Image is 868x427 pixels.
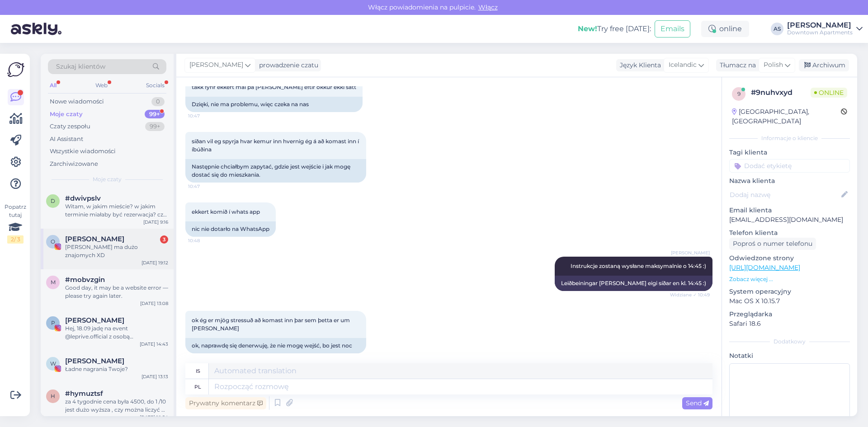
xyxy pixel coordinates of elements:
[729,206,850,215] p: Email klienta
[50,110,83,119] div: Moje czaty
[65,316,124,324] span: PAULA MODLIŃSKA
[787,22,853,29] div: [PERSON_NAME]
[729,351,850,361] p: Notatki
[555,276,712,291] div: Leiðbeiningar [PERSON_NAME] eigi síðar en kl. 14:45 :)
[729,176,850,186] p: Nazwa klienta
[476,3,500,11] span: Włącz
[729,287,850,296] p: System operacyjny
[145,110,165,119] div: 99+
[729,338,850,346] div: Dodatkowy
[185,97,363,112] div: Dzięki, nie ma problemu, więc czeka na nas
[701,21,749,37] div: online
[65,243,168,259] div: [PERSON_NAME] ma dużo znajomych XD
[145,122,165,131] div: 99+
[7,203,24,244] div: Popatrz tutaj
[93,175,122,183] span: Moje czaty
[50,147,116,156] div: Wszystkie wiadomości
[764,60,783,70] span: Polish
[729,263,800,272] a: [URL][DOMAIN_NAME]
[751,87,811,98] div: # 9nuhvxyd
[144,80,166,91] div: Socials
[787,22,863,36] a: [PERSON_NAME]Downtown Apartments
[51,279,56,286] span: m
[729,159,850,173] input: Dodać etykietę
[140,300,168,307] div: [DATE] 13:08
[140,414,168,421] div: [DATE] 10:54
[729,215,850,225] p: [EMAIL_ADDRESS][DOMAIN_NAME]
[51,197,55,204] span: d
[729,275,850,283] p: Zobacz więcej ...
[578,23,651,34] div: Try free [DATE]:
[799,59,849,71] div: Archiwum
[48,80,58,91] div: All
[50,97,104,106] div: Nowe wiadomości
[65,284,168,300] div: Good day, it may be a website error — please try again later.
[729,148,850,157] p: Tagi klienta
[729,238,816,250] div: Poproś o numer telefonu
[142,259,168,266] div: [DATE] 19:12
[56,62,105,71] span: Szukaj klientów
[670,291,710,298] span: Widziane ✓ 10:49
[686,399,709,407] span: Send
[669,60,697,70] span: Icelandic
[192,317,351,332] span: ok ég er mjög stressuð að komast inn þar sem þetta er um [PERSON_NAME]
[771,23,783,35] div: AS
[787,29,853,36] div: Downtown Apartments
[255,61,318,70] div: prowadzenie czatu
[65,235,124,243] span: Oliwia Misiaszek
[655,20,690,38] button: Emails
[730,190,840,200] input: Dodaj nazwę
[65,202,168,219] div: Witam, w jakim mieście? w jakim terminie miałaby być rezerwacja? czy potrzebują Państwo parking?
[65,357,124,365] span: Wojciech Ratajski
[7,235,24,244] div: 2 / 3
[51,319,55,326] span: P
[188,183,222,190] span: 10:47
[65,398,168,414] div: za 4 tygodnie cena była 4500, do 1 /10 jest dużo wyższa , czy można liczyć na jakiś dodatkowy rab...
[65,324,168,341] div: Hej, 18.09 jadę na event @leprive.official z osobą towarzyszącą. Tego dnia chciałabym nagrać równ...
[188,237,222,244] span: 10:48
[716,61,756,70] div: Tłumacz na
[51,393,55,399] span: h
[50,135,83,144] div: AI Assistant
[185,159,366,183] div: Następnie chciałbym zapytać, gdzie jest wejście i jak mogę dostać się do mieszkania.
[192,138,360,153] span: síðan vil eg spyrja hvar kemur inn hvernig ég á að komast inn í íbúðina
[729,228,850,238] p: Telefon klienta
[729,296,850,306] p: Mac OS X 10.15.7
[7,61,24,78] img: Askly Logo
[188,113,222,119] span: 10:47
[188,354,222,361] span: 10:50
[671,249,710,256] span: [PERSON_NAME]
[194,379,201,394] div: pl
[50,160,98,169] div: Zarchiwizowane
[51,238,55,245] span: O
[65,389,103,398] span: #hymuztsf
[50,360,56,367] span: W
[811,88,847,98] span: Online
[65,365,168,373] div: Ładne nagrania Twoje?
[185,338,366,353] div: ok, naprawdę się denerwuję, że nie mogę wejść, bo jest noc
[729,310,850,319] p: Przeglądarka
[94,80,109,91] div: Web
[192,208,260,215] span: ekkert komið í whats app
[729,253,850,263] p: Odwiedzone strony
[185,397,266,409] div: Prywatny komentarz
[729,134,850,142] div: Informacje o kliencie
[189,60,243,70] span: [PERSON_NAME]
[151,97,165,106] div: 0
[571,263,706,269] span: Instrukcje zostaną wysłane maksymalnie o 14:45 :)
[160,235,168,244] div: 3
[192,84,356,90] span: takk fyrir ekkert mál þá [PERSON_NAME] eftir okkur ekki satt
[65,276,105,284] span: #mobvzgin
[142,373,168,380] div: [DATE] 13:13
[578,24,597,33] b: New!
[50,122,90,131] div: Czaty zespołu
[729,319,850,328] p: Safari 18.6
[196,363,200,379] div: is
[732,107,841,126] div: [GEOGRAPHIC_DATA], [GEOGRAPHIC_DATA]
[737,90,741,97] span: 9
[65,194,101,202] span: #dwivpslv
[140,341,168,347] div: [DATE] 14:43
[616,61,661,70] div: Język Klienta
[185,221,276,237] div: nic nie dotarło na WhatsApp
[143,219,168,225] div: [DATE] 9:16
